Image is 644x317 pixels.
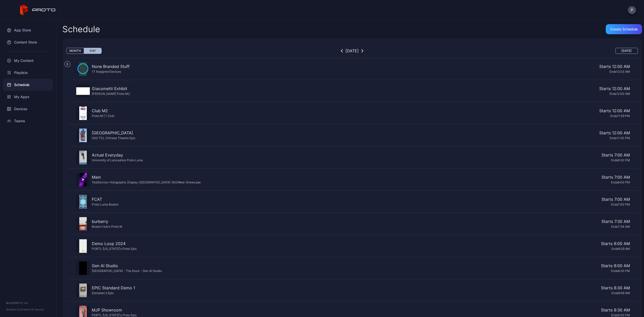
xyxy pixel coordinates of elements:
div: Ends 8:56 AM [137,291,630,295]
div: Boston Hub's Proto M [92,224,122,229]
div: Ends 11:30 PM [138,136,630,140]
div: PORTL [US_STATE]'s Proto Epic [92,247,137,251]
div: Starts 8:30 AM [137,285,630,291]
a: Teams [3,115,53,127]
div: University of Lancashire Proto Luma [92,158,143,162]
div: MJP Showroom [92,307,137,313]
div: Ends 11:59 PM [116,114,630,118]
div: Starts 8:00 AM [139,241,630,247]
div: Starts 7:00 AM [203,174,630,180]
div: Starts 12:00 AM [116,108,630,114]
div: Ends 6:30 PM [164,269,630,273]
button: Month [66,48,84,54]
button: Create Schedule [606,24,642,34]
a: Terms Of Service [23,308,44,311]
div: Ends 6:00 PM [203,180,630,184]
div: burberry [92,218,122,224]
div: Starts 7:30 AM [124,218,630,224]
div: Starts 8:00 AM [164,263,630,269]
div: Ends 6:30 PM [145,158,630,162]
button: P [628,6,636,14]
div: EPIC Standard Demo 1 [92,285,135,291]
button: [DATE] [615,48,638,54]
div: Ends 7:34 AM [124,224,630,229]
a: My Apps [3,91,53,103]
div: Ends 12:03 AM [132,69,630,74]
div: [PERSON_NAME] Proto M2 [92,92,130,96]
div: Gen AI Studio [92,263,162,269]
div: Proto M | 1 Club [92,114,114,118]
div: [DATE] [345,48,359,54]
div: Ends 8:29 AM [139,247,630,251]
div: Starts 7:00 AM [120,196,630,202]
div: Starts 12:00 AM [132,86,630,92]
div: Main [92,174,201,180]
div: Elematec's Epic [92,291,135,295]
div: Starts 8:30 AM [139,307,630,313]
a: Schedule [3,79,53,91]
div: Ends 7:00 PM [120,202,630,207]
div: Starts 7:00 AM [145,152,630,158]
div: [GEOGRAPHIC_DATA] [92,130,136,136]
button: Day [84,48,102,54]
div: Starts 12:00 AM [132,63,630,69]
a: Devices [3,103,53,115]
a: Content Store [3,36,53,48]
a: App Store [3,24,53,36]
div: 000 TCL Chinese Theatre Epic [92,136,136,140]
div: Ends 12:00 AM [132,92,630,96]
a: Playlists [3,67,53,79]
div: Create Schedule [610,27,638,31]
h2: Schedule [62,25,100,34]
span: Version 1.12.0 • [6,308,23,311]
div: © 2025 PROTO, Inc. [6,301,50,305]
a: My Content [3,55,53,67]
div: TestDevice-Holographic Display-[GEOGRAPHIC_DATA]-500West-Showcase [92,180,201,184]
div: Giacometti Exhibit [92,86,130,92]
div: [GEOGRAPHIC_DATA] - The Dock - Gen AI Studio [92,269,162,273]
div: Starts 12:00 AM [138,130,630,136]
div: Club M2 [92,108,114,114]
div: Actual Everyday [92,152,143,158]
div: 17 Assigned Devices [92,69,130,74]
div: Proto Luma Boston [92,202,118,207]
div: FCAT [92,196,118,202]
div: None Branded Stuff [92,63,130,69]
div: Demo Loop 2024 [92,241,137,247]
